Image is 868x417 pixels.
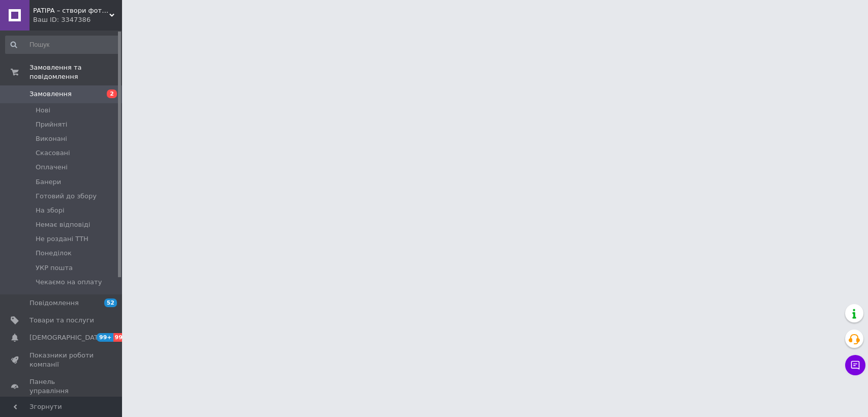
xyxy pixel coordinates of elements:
span: Замовлення [29,90,72,99]
span: Повідомлення [29,299,79,308]
span: Панель управління [29,377,94,396]
span: Нові [36,106,50,115]
span: Оплачені [36,163,68,172]
input: Пошук [5,36,119,54]
span: Немає відповіді [36,220,90,229]
span: Виконані [36,134,67,143]
span: УКР пошта [36,263,73,273]
span: На зборі [36,206,65,215]
span: Скасовані [36,148,70,158]
span: PATIPA – створи фотозону своїми руками! [33,6,109,15]
button: Чат з покупцем [845,355,865,375]
span: [DEMOGRAPHIC_DATA] [29,333,105,342]
span: Готовий до збору [36,192,97,201]
span: Понеділок [36,249,72,258]
span: Показники роботи компанії [29,351,94,369]
span: Товари та послуги [29,316,94,325]
span: Замовлення та повідомлення [29,63,122,81]
span: 99+ [113,333,130,342]
span: Чекаємо на оплату [36,278,102,287]
span: 52 [104,299,117,307]
span: Не роздані ТТН [36,234,88,244]
div: Ваш ID: 3347386 [33,15,122,24]
span: Прийняті [36,120,67,129]
span: 2 [107,90,117,98]
span: Банери [36,177,61,187]
span: 99+ [97,333,113,342]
